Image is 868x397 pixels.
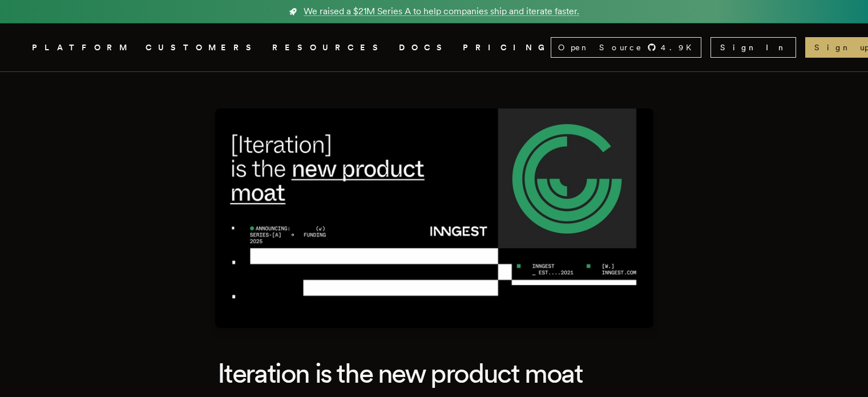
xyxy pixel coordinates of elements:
[146,41,259,55] a: CUSTOMERS
[304,5,579,18] span: We raised a $21M Series A to help companies ship and iterate faster.
[463,41,551,55] a: PRICING
[272,41,385,55] button: RESOURCES
[32,41,132,55] button: PLATFORM
[661,42,699,53] span: 4.9 K
[215,109,653,328] img: Featured image for Iteration is the new product moat blog post
[558,42,643,53] span: Open Source
[217,355,651,391] h1: Iteration is the new product moat
[399,41,449,55] a: DOCS
[710,37,796,58] a: Sign In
